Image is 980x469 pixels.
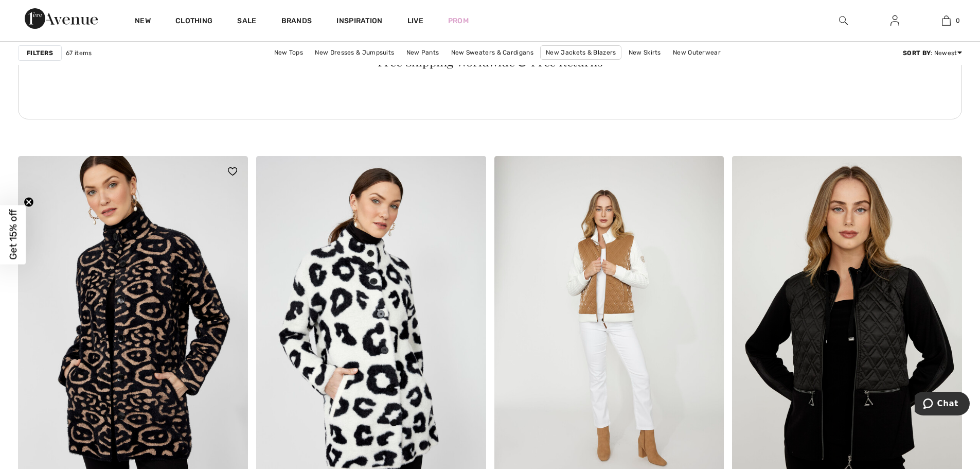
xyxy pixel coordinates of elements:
span: 0 [956,16,960,25]
a: New Skirts [623,46,666,59]
a: New [135,16,151,27]
span: Get 15% off [7,210,19,260]
a: New Sweaters & Cardigans [446,46,539,59]
iframe: Opens a widget where you can chat to one of our agents [915,392,970,418]
img: My Info [890,14,899,27]
button: Close teaser [24,197,34,207]
img: search the website [839,14,848,27]
div: Free Shipping Worldwide & Free Returns [38,55,943,67]
a: Clothing [175,16,212,27]
div: : Newest [903,48,962,58]
a: Live [407,15,423,26]
a: Sign In [890,15,899,25]
a: New Outerwear [668,46,726,59]
img: heart_black_full.svg [228,167,237,176]
a: Brands [281,16,312,27]
img: My Bag [942,14,951,27]
a: New Pants [401,46,444,59]
strong: Filters [27,48,53,58]
img: 1ère Avenue [25,8,98,29]
a: Prom [448,15,469,26]
a: New Tops [269,46,308,59]
a: 0 [921,14,971,27]
a: Sale [237,16,256,27]
span: Inspiration [336,16,382,27]
a: New Jackets & Blazers [540,45,621,60]
span: 67 items [66,48,92,58]
a: New Dresses & Jumpsuits [310,46,399,59]
strong: Sort By [903,49,931,57]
